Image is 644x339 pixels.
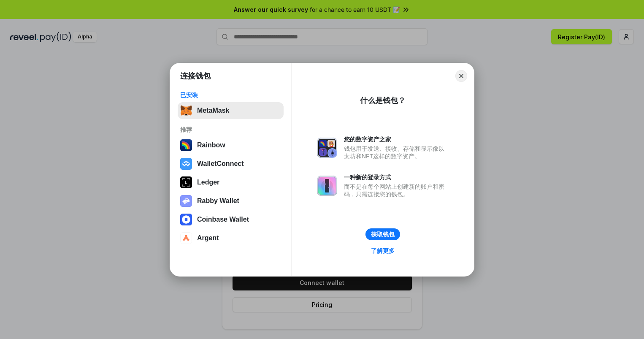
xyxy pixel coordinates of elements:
button: Rainbow [178,137,284,154]
div: 推荐 [180,126,281,133]
div: Rabby Wallet [197,197,239,205]
button: 获取钱包 [365,228,400,240]
div: Ledger [197,179,219,186]
img: svg+xml,%3Csvg%20xmlns%3D%22http%3A%2F%2Fwww.w3.org%2F2000%2Fsvg%22%20fill%3D%22none%22%20viewBox... [317,176,337,196]
div: 您的数字资产之家 [344,136,449,143]
div: MetaMask [197,107,229,114]
div: 已安装 [180,91,281,99]
button: WalletConnect [178,155,284,172]
button: Close [455,70,467,82]
h1: 连接钱包 [180,71,211,81]
div: WalletConnect [197,160,244,168]
button: Rabby Wallet [178,193,284,209]
img: svg+xml,%3Csvg%20width%3D%2228%22%20height%3D%2228%22%20viewBox%3D%220%200%2028%2028%22%20fill%3D... [180,232,192,244]
a: 了解更多 [366,245,400,256]
button: Ledger [178,174,284,191]
button: MetaMask [178,102,284,119]
div: 获取钱包 [371,231,395,238]
img: svg+xml,%3Csvg%20fill%3D%22none%22%20height%3D%2233%22%20viewBox%3D%220%200%2035%2033%22%20width%... [180,105,192,117]
img: svg+xml,%3Csvg%20width%3D%2228%22%20height%3D%2228%22%20viewBox%3D%220%200%2028%2028%22%20fill%3D... [180,158,192,170]
div: Coinbase Wallet [197,216,249,223]
img: svg+xml,%3Csvg%20xmlns%3D%22http%3A%2F%2Fwww.w3.org%2F2000%2Fsvg%22%20width%3D%2228%22%20height%3... [180,176,192,188]
div: 什么是钱包？ [360,95,406,106]
img: svg+xml,%3Csvg%20width%3D%22120%22%20height%3D%22120%22%20viewBox%3D%220%200%20120%20120%22%20fil... [180,139,192,151]
button: Argent [178,230,284,247]
img: svg+xml,%3Csvg%20width%3D%2228%22%20height%3D%2228%22%20viewBox%3D%220%200%2028%2028%22%20fill%3D... [180,214,192,225]
div: Argent [197,234,219,242]
div: 而不是在每个网站上创建新的账户和密码，只需连接您的钱包。 [344,183,449,198]
div: 钱包用于发送、接收、存储和显示像以太坊和NFT这样的数字资产。 [344,145,449,160]
div: 一种新的登录方式 [344,174,449,181]
button: Coinbase Wallet [178,211,284,228]
div: 了解更多 [371,247,395,255]
img: svg+xml,%3Csvg%20xmlns%3D%22http%3A%2F%2Fwww.w3.org%2F2000%2Fsvg%22%20fill%3D%22none%22%20viewBox... [317,138,337,158]
div: Rainbow [197,141,225,149]
img: svg+xml,%3Csvg%20xmlns%3D%22http%3A%2F%2Fwww.w3.org%2F2000%2Fsvg%22%20fill%3D%22none%22%20viewBox... [180,195,192,207]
